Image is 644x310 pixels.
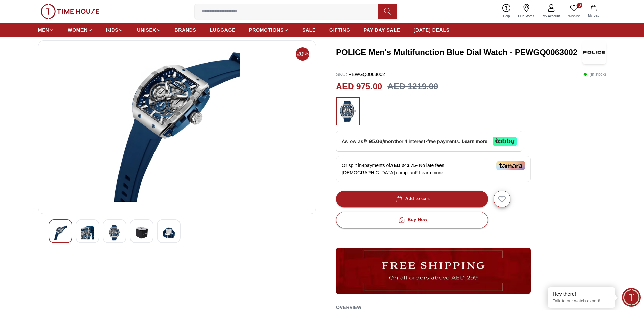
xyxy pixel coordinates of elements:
[210,27,236,33] span: LUGGAGE
[336,248,531,294] img: ...
[336,212,488,228] button: Buy Now
[106,24,123,36] a: KIDS
[339,101,356,122] img: ...
[553,291,610,298] div: Hey there!
[163,225,175,241] img: POLICE Men's Multifunction Blue Dial Watch - PEWGQ0063002
[136,225,148,241] img: POLICE Men's Multifunction Blue Dial Watch - PEWGQ0063002
[584,3,603,19] button: My Bag
[336,47,582,58] h3: POLICE Men's Multifunction Blue Dial Watch - PEWGQ0063002
[38,27,49,33] span: MEN
[364,27,400,33] span: PAY DAY SALE
[364,24,400,36] a: PAY DAY SALE
[397,216,427,224] div: Buy Now
[390,163,416,168] span: AED 243.75
[41,4,99,19] img: ...
[175,27,196,33] span: BRANDS
[137,24,161,36] a: UNISEX
[414,27,450,33] span: [DATE] DEALS
[302,24,316,36] a: SALE
[175,24,196,36] a: BRANDS
[414,24,450,36] a: [DATE] DEALS
[106,27,118,33] span: KIDS
[249,24,289,36] a: PROMOTIONS
[582,40,606,64] img: POLICE Men's Multifunction Blue Dial Watch - PEWGQ0063002
[329,24,350,36] a: GIFTING
[540,13,563,19] span: My Account
[514,3,539,20] a: Our Stores
[336,156,531,182] div: Or split in 4 payments of - No late fees, [DEMOGRAPHIC_DATA] compliant!
[622,288,641,307] div: Chat Widget
[583,71,606,78] p: ( In stock )
[516,13,537,19] span: Our Stores
[81,225,94,241] img: POLICE Men's Multifunction Blue Dial Watch - PEWGQ0063002
[336,71,385,78] p: PEWGQ0063002
[109,225,121,241] img: POLICE Men's Multifunction Blue Dial Watch - PEWGQ0063002
[585,13,602,18] span: My Bag
[54,225,67,241] img: POLICE Men's Multifunction Blue Dial Watch - PEWGQ0063002
[496,161,525,170] img: Tamara
[249,27,284,33] span: PROMOTIONS
[302,27,316,33] span: SALE
[387,80,438,93] h3: AED 1219.00
[336,72,347,77] span: SKU :
[577,3,582,8] span: 0
[564,3,584,20] a: 0Wishlist
[210,24,236,36] a: LUGGAGE
[329,27,350,33] span: GIFTING
[500,13,513,19] span: Help
[137,27,156,33] span: UNISEX
[68,27,88,33] span: WOMEN
[68,24,93,36] a: WOMEN
[395,195,430,203] div: Add to cart
[44,46,310,208] img: POLICE Men's Multifunction Blue Dial Watch - PEWGQ0063002
[499,3,514,20] a: Help
[296,47,309,61] span: 20%
[553,298,610,304] p: Talk to our watch expert!
[336,191,488,207] button: Add to cart
[566,13,582,19] span: Wishlist
[419,170,443,175] span: Learn more
[38,24,54,36] a: MEN
[336,80,382,93] h2: AED 975.00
